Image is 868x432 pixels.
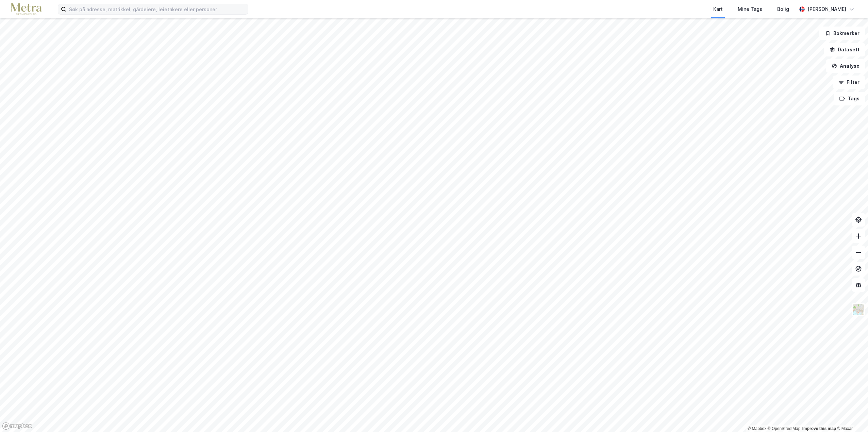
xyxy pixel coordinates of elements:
div: [PERSON_NAME] [807,5,846,13]
div: Bolig [777,5,789,13]
a: Mapbox homepage [2,422,32,430]
div: Mine Tags [738,5,762,13]
iframe: Chat Widget [834,399,868,432]
div: Kart [713,5,723,13]
input: Søk på adresse, matrikkel, gårdeiere, leietakere eller personer [66,4,248,14]
div: Kontrollprogram for chat [834,399,868,432]
img: Z [852,303,865,316]
button: Datasett [824,43,865,56]
a: Mapbox [748,426,766,431]
img: metra-logo.256734c3b2bbffee19d4.png [11,3,41,15]
a: OpenStreetMap [768,426,801,431]
a: Improve this map [802,426,836,431]
button: Bokmerker [819,27,865,40]
button: Tags [834,92,865,105]
button: Analyse [826,59,865,73]
button: Filter [833,76,865,89]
